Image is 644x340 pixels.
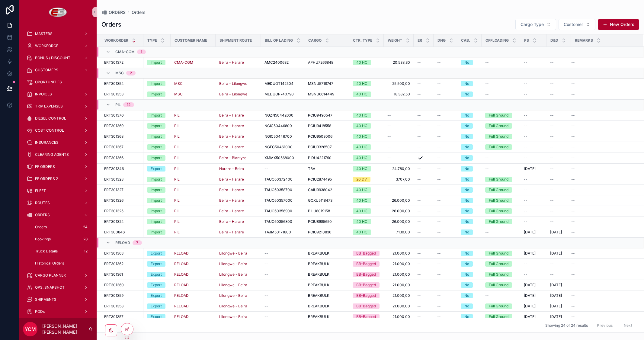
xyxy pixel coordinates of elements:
span: NGIC50446800 [264,123,292,128]
a: -- [437,123,453,128]
span: -- [417,81,421,86]
div: No [464,155,469,161]
a: 40 HC [353,91,380,97]
span: ERT301369 [104,123,123,128]
a: PIL [174,123,180,128]
a: Beira - Lilongwe [219,92,257,97]
div: 40 HC [356,144,367,150]
div: 40 HC [356,60,367,65]
a: Full Ground [485,134,517,139]
span: APHU7266848 [308,60,333,65]
a: No [461,81,478,86]
span: -- [387,156,391,160]
span: DIESEL CONTROL [35,116,66,121]
span: -- [524,92,527,97]
div: No [464,144,469,150]
span: -- [550,156,554,160]
a: -- [417,60,430,65]
a: MSC [174,92,183,97]
span: XMMX50568000 [264,156,294,160]
span: -- [571,92,575,97]
a: PIL [174,134,212,139]
a: Beira - Blantyre [219,156,246,160]
a: -- [571,92,636,97]
a: Export [147,166,167,172]
a: 40 HC [353,144,380,150]
a: -- [571,156,636,160]
span: PCIU9490547 [308,113,332,118]
a: PCIU9326507 [308,145,345,149]
a: Beira - Harare [219,60,244,65]
span: ERT301354 [104,81,124,86]
div: No [464,60,469,65]
a: -- [524,81,543,86]
span: -- [550,134,554,139]
span: FF ORDERS [35,164,55,169]
div: No [464,166,469,172]
a: NGIC50446700 [264,134,301,139]
a: Beira - Blantyre [219,156,257,160]
span: MSC [174,81,183,86]
a: CLEARING AGENTS [23,149,93,160]
a: OPORTUNITIES [23,77,93,88]
a: PIL [174,113,180,118]
span: PIL [174,145,180,149]
span: -- [437,123,441,128]
span: -- [437,156,441,160]
span: -- [387,134,391,139]
a: -- [437,81,453,86]
span: 18.382,50 [387,92,410,97]
div: No [464,91,469,97]
span: -- [571,145,575,149]
a: Beira - Harare [219,134,257,139]
a: Import [147,134,167,139]
button: Select Button [559,19,595,30]
span: MEDUOP740790 [264,92,294,97]
a: Beira - Harare [219,113,244,118]
a: INSURANCES [23,137,93,148]
span: -- [417,92,421,97]
a: COST CONTROL [23,125,93,136]
div: Full Ground [489,113,508,118]
a: CMA-CGM [174,60,212,65]
span: 25.500,00 [387,81,410,86]
a: Import [147,144,167,150]
span: 20.538,30 [387,60,410,65]
span: COST CONTROL [35,128,64,133]
a: -- [550,145,567,149]
a: ERT301353 [104,92,140,97]
div: Import [151,155,162,161]
span: WORKFORCE [35,43,58,48]
span: MASTERS [35,31,53,36]
a: PCIU9490547 [308,113,345,118]
a: -- [550,156,567,160]
a: -- [437,92,453,97]
div: 40 HC [356,166,367,172]
a: -- [524,145,543,149]
span: OPORTUNITIES [35,80,62,85]
a: AMC2400632 [264,60,301,65]
button: Select Button [515,19,556,30]
div: No [464,134,469,139]
a: MEDUOT142504 [264,81,301,86]
span: MSC [115,71,124,75]
img: App logo [49,7,67,17]
a: No [461,91,478,97]
div: 40 HC [356,134,367,139]
span: -- [437,113,441,118]
span: -- [437,60,441,65]
a: Beira - Lilongwe [219,81,257,86]
a: PCIU9503006 [308,134,345,139]
a: -- [437,113,453,118]
a: ERT301346 [104,166,140,171]
a: -- [524,92,543,97]
a: ERT301366 [104,156,140,160]
div: Full Ground [489,123,508,129]
a: Import [147,123,167,129]
span: -- [571,60,575,65]
span: -- [437,81,441,86]
a: -- [524,134,543,139]
span: ERT301367 [104,145,123,149]
a: No [461,123,478,129]
a: -- [524,156,543,160]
